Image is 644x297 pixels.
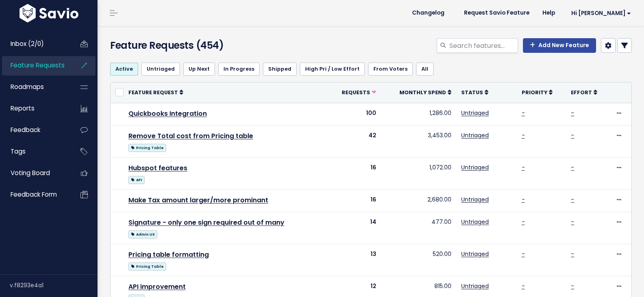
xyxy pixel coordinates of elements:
span: Voting Board [11,169,50,177]
a: From Voters [368,63,413,76]
a: - [522,109,525,117]
a: Help [536,7,562,19]
td: 16 [327,189,381,212]
span: Hi [PERSON_NAME] [571,10,631,16]
span: Effort [571,89,592,96]
a: - [522,131,525,139]
a: Requests [342,88,376,96]
a: - [571,163,574,171]
input: Search features... [449,38,518,53]
a: Reports [2,99,67,118]
span: Changelog [412,10,445,16]
a: - [571,195,574,204]
a: Hubspot features [128,163,187,173]
span: Pricing Table [128,144,166,152]
a: Priority [522,88,553,96]
a: Untriaged [461,163,489,171]
a: Untriaged [141,63,180,76]
td: 3,453.00 [381,125,456,157]
a: API [128,174,145,184]
span: Status [461,89,483,96]
a: Request Savio Feature [458,7,536,19]
a: High Pri / Low Effort [300,63,365,76]
a: - [522,282,525,290]
a: Untriaged [461,109,489,117]
a: Untriaged [461,131,489,139]
a: Up Next [183,63,215,76]
a: Remove Total cost from Pricing table [128,131,253,141]
a: - [522,195,525,204]
td: 2,680.00 [381,189,456,212]
a: Active [110,63,138,76]
span: Priority [522,89,547,96]
td: 477.00 [381,212,456,244]
a: Pricing Table [128,261,166,271]
a: Hi [PERSON_NAME] [562,7,637,20]
a: - [571,218,574,226]
td: 14 [327,212,381,244]
span: Monthly spend [399,89,446,96]
span: Admin UX [128,230,157,238]
td: 13 [327,244,381,276]
a: Inbox (2/0) [2,35,67,53]
a: Feature Request [128,88,183,96]
span: Inbox (2/0) [11,39,44,48]
a: Make Tax amount larger/more prominant [128,195,268,205]
a: Untriaged [461,250,489,258]
a: Status [461,88,488,96]
a: - [571,282,574,290]
span: Reports [11,104,35,113]
a: Feedback [2,121,67,139]
a: Untriaged [461,218,489,226]
a: - [522,163,525,171]
a: Effort [571,88,597,96]
td: 16 [327,157,381,189]
span: Roadmaps [11,82,44,91]
span: Requests [342,89,370,96]
span: Feature Request [128,89,178,96]
a: - [571,109,574,117]
a: Untriaged [461,282,489,290]
td: 1,286.00 [381,103,456,125]
h4: Feature Requests (454) [110,38,276,53]
a: Add New Feature [523,38,596,53]
td: 42 [327,125,381,157]
a: Shipped [263,63,297,76]
a: Pricing table formatting [128,250,209,259]
td: 1,072.00 [381,157,456,189]
a: Admin UX [128,229,157,239]
div: v.f8293e4a1 [10,275,98,296]
a: Monthly spend [399,88,451,96]
a: Signature - only one sign required out of many [128,218,284,227]
span: Pricing Table [128,262,166,271]
a: API improvement [128,282,186,291]
a: In Progress [218,63,260,76]
span: Feedback form [11,190,57,199]
img: logo-white.9d6f32f41409.svg [17,4,80,22]
a: Roadmaps [2,78,67,96]
td: 520.00 [381,244,456,276]
td: 100 [327,103,381,125]
a: Quickbooks Integration [128,109,207,118]
span: Feedback [11,126,40,134]
ul: Filter feature requests [110,63,632,76]
a: Tags [2,142,67,161]
a: Feature Requests [2,56,67,75]
a: Untriaged [461,195,489,204]
a: Pricing Table [128,142,166,152]
a: - [522,250,525,258]
a: All [416,63,434,76]
a: Voting Board [2,164,67,182]
a: - [571,250,574,258]
a: - [522,218,525,226]
span: Tags [11,147,26,156]
span: API [128,176,145,184]
a: - [571,131,574,139]
a: Feedback form [2,185,67,204]
span: Feature Requests [11,61,65,69]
